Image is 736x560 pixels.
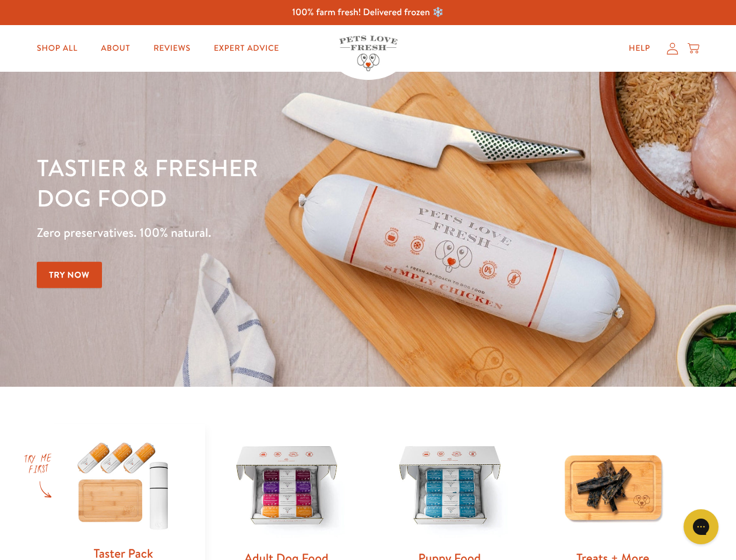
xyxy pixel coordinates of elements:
[27,37,87,60] a: Shop All
[37,152,478,213] h1: Tastier & fresher dog food
[205,37,288,60] a: Expert Advice
[144,37,199,60] a: Reviews
[37,262,102,288] a: Try Now
[91,37,139,60] a: About
[37,222,478,243] p: Zero preservatives. 100% natural.
[619,37,660,60] a: Help
[678,505,724,548] iframe: Gorgias live chat messenger
[339,36,397,71] img: Pets Love Fresh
